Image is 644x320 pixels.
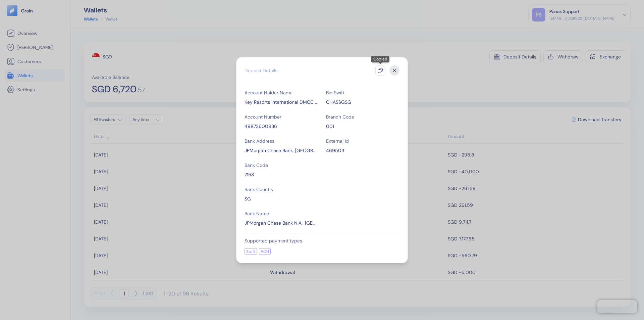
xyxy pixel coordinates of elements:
div: 7153 [245,171,318,178]
div: 001 [326,123,399,130]
div: Key Resorts International DMCC TransferMate [245,99,318,105]
div: 49873600936 [245,123,318,130]
div: CHASSGSG [326,99,399,105]
div: Branch Code [326,113,399,120]
div: Supported payment types [245,237,399,244]
div: 469503 [326,147,399,154]
div: Copied [371,56,389,62]
div: SG [245,195,318,202]
div: JPMorgan Chase Bank N.A., Singapore Branch [245,220,318,226]
div: Bank Address [245,138,318,144]
div: JPMorgan Chase Bank, N.A., Singapore Branch 168 Robinson Road, Capital Tower Singapore 068912 [245,147,318,154]
div: Account Number [245,113,318,120]
div: Bic Swift [326,89,399,96]
div: ACH [259,248,271,255]
div: Bank Code [245,162,318,169]
div: Bank Country [245,186,318,193]
div: Bank Name [245,210,318,217]
div: Deposit Details [245,67,277,74]
div: External Id [326,138,399,144]
div: Account Holder Name [245,89,318,96]
div: Swift [245,248,257,255]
